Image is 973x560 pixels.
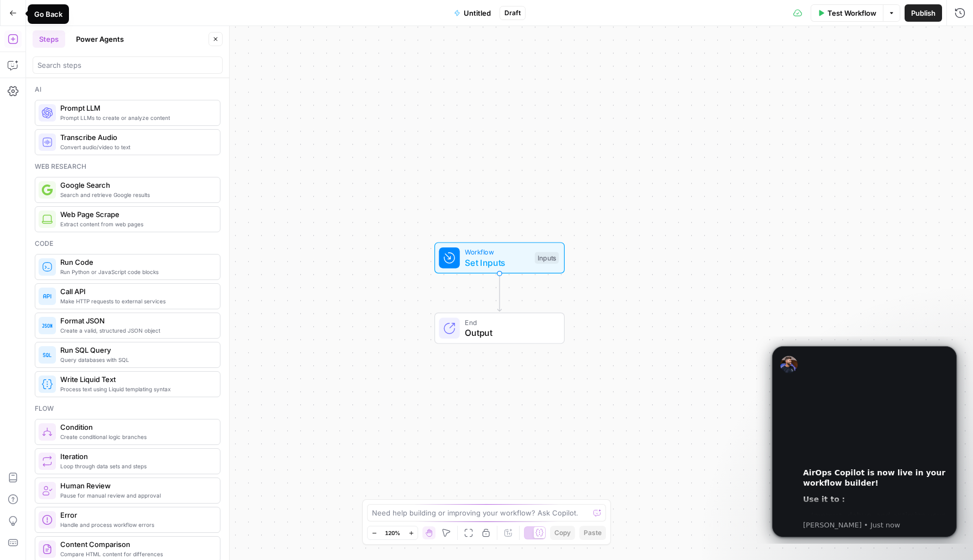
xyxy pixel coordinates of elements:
[905,4,942,22] button: Publish
[60,355,211,364] span: Query databases with SQL
[60,550,211,558] span: Compare HTML content for differences
[579,526,606,540] button: Paste
[911,8,936,18] span: Publish
[385,529,400,537] span: 120%
[60,268,211,276] span: Run Python or JavaScript code blocks
[550,526,575,540] button: Copy
[60,520,211,529] span: Handle and process workflow errors
[60,345,211,355] span: Run SQL Query
[60,326,211,335] span: Create a valid, structured JSON object
[60,132,211,143] span: Transcribe Audio
[60,422,211,432] span: Condition
[37,60,218,71] input: Search steps
[35,162,220,171] div: Web research
[60,103,211,113] span: Prompt LLM
[35,239,220,249] div: Code
[35,85,220,94] div: Ai
[60,209,211,220] span: Web Page Scrape
[399,242,601,273] div: WorkflowSet InputsInputs
[399,313,601,344] div: EndOutput
[33,30,65,48] button: Steps
[60,462,211,470] span: Loop through data sets and steps
[811,4,883,22] button: Test Workflow
[69,30,130,48] button: Power Agents
[35,404,220,413] div: Flow
[60,315,211,326] span: Format JSON
[60,510,211,520] span: Error
[60,297,211,306] span: Make HTTP requests to external services
[497,273,501,311] g: Edge from start to end
[60,451,211,462] span: Iteration
[60,374,211,385] span: Write Liquid Text
[465,247,529,257] span: Workflow
[60,143,211,151] span: Convert audio/video to text
[554,528,571,538] span: Copy
[60,220,211,228] span: Extract content from web pages
[60,491,211,500] span: Pause for manual review and approval
[447,4,497,22] button: Untitled
[60,190,211,199] span: Search and retrieve Google results
[60,113,211,122] span: Prompt LLMs to create or analyze content
[464,8,491,18] span: Untitled
[60,286,211,297] span: Call API
[756,336,973,544] iframe: Intercom notifications message
[535,252,559,264] div: Inputs
[42,544,53,555] img: vrinnnclop0vshvmafd7ip1g7ohf
[827,8,876,18] span: Test Workflow
[60,385,211,393] span: Process text using Liquid templating syntax
[465,326,553,339] span: Output
[60,432,211,441] span: Create conditional logic branches
[60,257,211,268] span: Run Code
[60,539,211,550] span: Content Comparison
[465,317,553,327] span: End
[34,9,62,20] div: Go Back
[584,528,602,538] span: Paste
[465,256,529,269] span: Set Inputs
[60,180,211,190] span: Google Search
[504,8,521,18] span: Draft
[60,480,211,491] span: Human Review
